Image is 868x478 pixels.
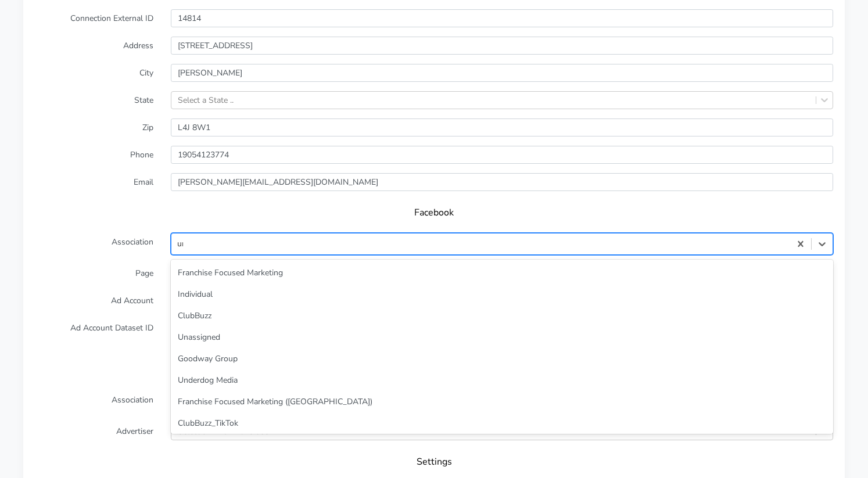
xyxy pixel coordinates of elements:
label: Ad Account Dataset ID [26,319,162,349]
div: Unassigned [171,326,833,348]
div: Select a State .. [178,94,234,106]
label: Phone [26,146,162,164]
div: Goodway Group [171,348,833,369]
input: Enter Address .. [171,37,833,55]
input: Enter phone ... [171,146,833,164]
h5: TikTok [46,365,822,376]
label: Ad Account [26,292,162,310]
div: Franchise Focused Marketing ([GEOGRAPHIC_DATA]) [171,391,833,412]
label: State [26,91,162,109]
label: Email [26,173,162,191]
label: Connection External ID [26,9,162,27]
input: Enter Email ... [171,173,833,191]
label: Association [26,233,162,255]
label: Page [26,264,162,282]
div: ClubBuzz_TikTok [171,412,833,434]
input: Enter the external ID .. [171,9,833,27]
div: ClubBuzz [171,305,833,326]
div: Franchise Focused Marketing [171,262,833,283]
input: Enter the City .. [171,64,833,82]
label: Address [26,37,162,55]
div: Individual [171,283,833,305]
label: Association [26,391,162,413]
h5: Settings [46,457,822,468]
label: Zip [26,118,162,136]
div: Underdog Media [171,369,833,391]
input: Enter Zip .. [171,118,833,136]
h5: Facebook [46,207,822,218]
label: Advertiser [26,422,162,440]
label: City [26,64,162,82]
